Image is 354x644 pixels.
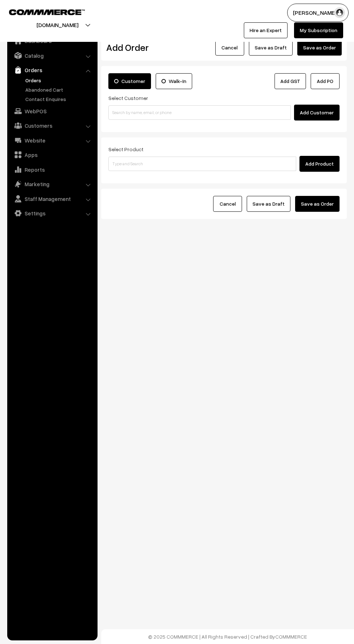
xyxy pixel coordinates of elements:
[299,156,340,172] button: Add Product
[108,157,296,171] input: Type and Search
[9,7,72,16] a: COMMMERCE
[9,119,95,132] a: Customers
[294,22,343,38] a: My Subscription
[9,134,95,147] a: Website
[9,9,85,15] img: COMMMERCE
[295,196,340,212] button: Save as Order
[108,73,151,89] label: Customer
[9,178,95,190] a: Marketing
[9,105,95,118] a: WebPOS
[23,76,95,84] a: Orders
[213,196,242,212] button: Cancel
[9,148,95,161] a: Apps
[9,163,95,176] a: Reports
[334,7,345,18] img: user
[294,105,340,121] button: Add Customer
[9,49,95,62] a: Catalog
[23,95,95,103] a: Contact Enquires
[287,4,349,22] button: [PERSON_NAME]
[108,105,291,120] input: Search by name, email, or phone
[249,40,293,56] button: Save as Draft
[9,207,95,220] a: Settings
[297,40,342,56] button: Save as Order
[311,73,340,89] button: Add PO
[101,629,354,644] footer: © 2025 COMMMERCE | All Rights Reserved | Crafted By
[275,634,307,640] a: COMMMERCE
[9,63,95,76] a: Orders
[108,94,148,102] label: Select Customer
[275,73,306,89] a: Add GST
[106,42,177,53] h2: Add Order
[108,145,143,153] label: Select Product
[9,192,95,205] a: Staff Management
[244,22,288,38] a: Hire an Expert
[11,16,104,34] button: [DOMAIN_NAME]
[23,86,95,93] a: Abandoned Cart
[215,40,244,56] button: Cancel
[247,196,290,212] button: Save as Draft
[156,73,192,89] label: Walk-In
